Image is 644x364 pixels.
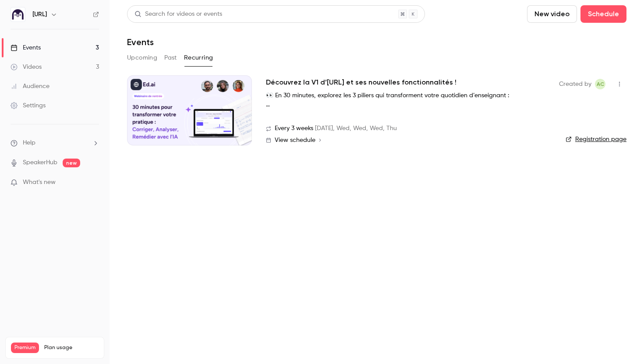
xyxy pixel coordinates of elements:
[164,51,177,65] button: Past
[597,79,604,89] span: AC
[315,124,397,133] span: [DATE], Wed, Wed, Wed, Thu
[32,10,47,19] h6: [URL]
[566,135,626,144] a: Registration page
[266,137,545,144] a: View schedule
[275,124,313,133] span: Every 3 weeks
[88,179,99,187] iframe: Noticeable Trigger
[23,178,56,187] span: What's new
[11,138,99,148] li: help-dropdown-opener
[23,138,35,148] span: Help
[134,10,222,19] div: Search for videos or events
[11,343,39,353] span: Premium
[63,159,80,167] span: new
[44,344,99,351] span: Plan usage
[580,5,626,23] button: Schedule
[11,101,46,110] div: Settings
[527,5,577,23] button: New video
[11,63,42,71] div: Videos
[11,43,41,52] div: Events
[275,137,315,143] span: View schedule
[595,79,605,89] span: Alison Chopard
[127,51,157,65] button: Upcoming
[23,158,57,167] a: SpeakerHub
[266,77,456,88] a: Découvrez la V1 d’[URL] et ses nouvelles fonctionnalités !
[127,37,154,47] h1: Events
[559,79,591,89] span: Created by
[11,82,50,91] div: Audience
[11,7,25,21] img: Ed.ai
[266,91,529,100] p: 👀 En 30 minutes, explorez les 3 piliers qui transforment votre quotidien d’enseignant :
[184,51,213,65] button: Recurring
